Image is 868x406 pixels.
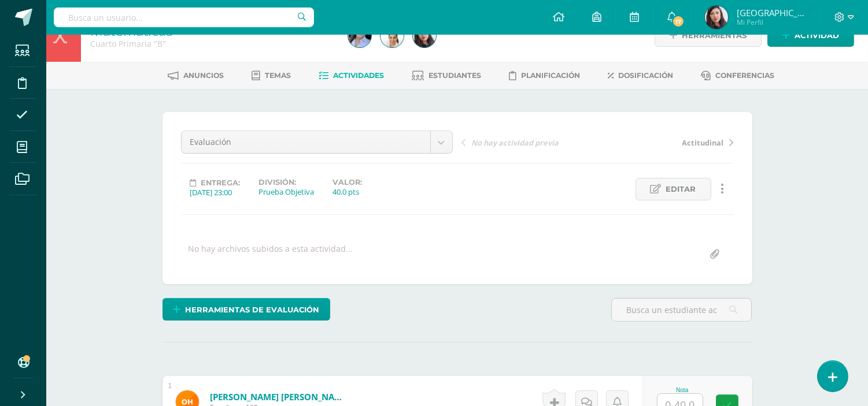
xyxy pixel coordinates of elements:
span: [GEOGRAPHIC_DATA] [737,7,806,18]
div: 40.0 pts [333,187,363,197]
label: Valor: [333,178,363,187]
label: División: [259,178,315,187]
span: Evaluación [190,131,422,153]
div: Cuarto Primaria 'B' [90,38,334,49]
a: Anuncios [168,66,224,85]
span: Herramientas de evaluación [185,299,319,321]
a: [PERSON_NAME] [PERSON_NAME] [210,391,349,403]
a: Herramientas [655,24,762,47]
span: Actividad [795,25,839,46]
div: No hay archivos subidos a esta actividad... [189,243,353,266]
span: Conferencias [715,71,774,80]
img: 3e7f8260d6e5be980477c672129d8ea4.png [348,24,371,47]
a: Actividades [319,66,384,85]
span: Actividades [333,71,384,80]
span: Planificación [521,71,580,80]
span: Temas [265,71,291,80]
input: Busca un usuario... [54,8,314,27]
div: [DATE] 23:00 [190,187,241,198]
a: Actividad [767,24,854,47]
a: Temas [252,66,291,85]
span: Dosificación [618,71,673,80]
a: Conferencias [701,66,774,85]
span: Anuncios [183,71,224,80]
div: Nota [657,387,708,393]
span: Actitudinal [682,137,724,148]
a: Estudiantes [412,66,481,85]
img: 5e839c05b6bed1c0a903cd4cdbf87aa2.png [705,6,728,29]
input: Busca un estudiante aquí... [612,299,751,321]
a: Herramientas de evaluación [162,298,330,321]
span: Mi Perfil [737,17,806,27]
span: Entrega: [201,178,241,187]
span: Estudiantes [429,71,481,80]
a: Planificación [509,66,580,85]
span: Herramientas [682,25,747,46]
img: 5e839c05b6bed1c0a903cd4cdbf87aa2.png [413,24,436,47]
a: Actitudinal [598,136,734,148]
span: Editar [666,178,696,200]
span: 17 [672,15,685,28]
a: Evaluación [182,131,452,153]
img: 5eb53e217b686ee6b2ea6dc31a66d172.png [381,24,404,47]
span: No hay actividad previa [472,137,559,148]
a: Dosificación [608,66,673,85]
div: Prueba Objetiva [259,187,315,197]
